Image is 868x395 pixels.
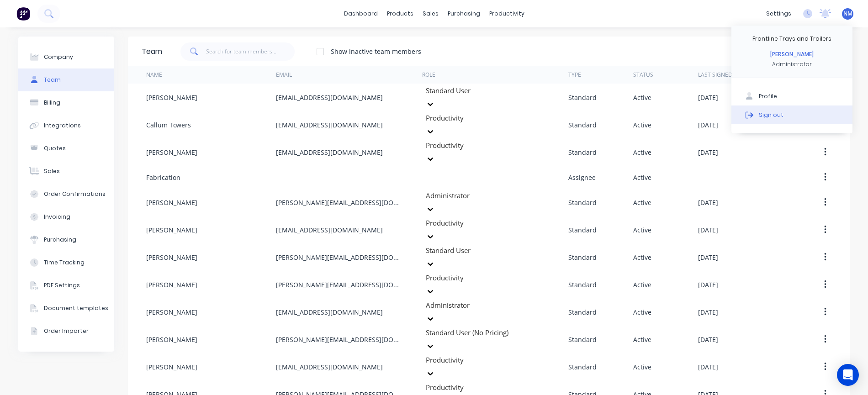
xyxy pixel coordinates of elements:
[276,307,383,317] div: [EMAIL_ADDRESS][DOMAIN_NAME]
[276,362,383,372] div: [EMAIL_ADDRESS][DOMAIN_NAME]
[752,35,831,43] div: Frontline Trays and Trailers
[837,364,859,386] div: Open Intercom Messenger
[146,173,180,182] div: Fabrication
[568,253,597,262] div: Standard
[568,280,597,290] div: Standard
[16,7,30,21] img: Factory
[731,105,852,124] button: Sign out
[731,87,852,105] button: Profile
[698,71,739,79] div: Last signed in
[44,167,60,175] div: Sales
[44,99,60,107] div: Billing
[18,114,114,137] button: Integrations
[698,362,718,372] div: [DATE]
[44,304,108,312] div: Document templates
[44,327,89,335] div: Order Importer
[633,335,651,344] div: Active
[146,307,197,317] div: [PERSON_NAME]
[633,362,651,372] div: Active
[276,280,404,290] div: [PERSON_NAME][EMAIL_ADDRESS][DOMAIN_NAME]
[568,335,597,344] div: Standard
[698,198,718,207] div: [DATE]
[568,71,581,79] div: Type
[770,50,814,58] div: [PERSON_NAME]
[568,147,597,157] div: Standard
[18,205,114,228] button: Invoicing
[276,71,292,79] div: Email
[276,198,404,207] div: [PERSON_NAME][EMAIL_ADDRESS][DOMAIN_NAME]
[44,53,73,61] div: Company
[146,362,197,372] div: [PERSON_NAME]
[18,297,114,320] button: Document templates
[146,120,191,130] div: Callum Towers
[146,71,162,79] div: Name
[18,46,114,68] button: Company
[44,281,80,290] div: PDF Settings
[485,7,529,21] div: productivity
[44,190,106,198] div: Order Confirmations
[146,280,197,290] div: [PERSON_NAME]
[633,120,651,130] div: Active
[772,60,812,68] div: Administrator
[18,68,114,91] button: Team
[568,362,597,372] div: Standard
[146,198,197,207] div: [PERSON_NAME]
[633,253,651,262] div: Active
[568,225,597,235] div: Standard
[18,137,114,160] button: Quotes
[568,120,597,130] div: Standard
[18,320,114,342] button: Order Importer
[422,71,435,79] div: Role
[146,93,197,102] div: [PERSON_NAME]
[18,160,114,183] button: Sales
[146,147,197,157] div: [PERSON_NAME]
[568,307,597,317] div: Standard
[568,173,596,182] div: Assignee
[762,7,796,21] div: settings
[633,173,651,182] div: Active
[698,335,718,344] div: [DATE]
[759,92,777,100] div: Profile
[276,225,383,235] div: [EMAIL_ADDRESS][DOMAIN_NAME]
[142,46,162,57] div: Team
[339,7,382,21] a: dashboard
[698,93,718,102] div: [DATE]
[698,280,718,290] div: [DATE]
[146,253,197,262] div: [PERSON_NAME]
[331,47,421,56] div: Show inactive team members
[698,147,718,157] div: [DATE]
[698,253,718,262] div: [DATE]
[633,147,651,157] div: Active
[44,213,70,221] div: Invoicing
[568,93,597,102] div: Standard
[443,7,485,21] div: purchasing
[382,7,418,21] div: products
[759,111,783,119] div: Sign out
[18,251,114,274] button: Time Tracking
[633,225,651,235] div: Active
[44,258,85,267] div: Time Tracking
[276,147,383,157] div: [EMAIL_ADDRESS][DOMAIN_NAME]
[633,71,653,79] div: Status
[146,225,197,235] div: [PERSON_NAME]
[276,93,383,102] div: [EMAIL_ADDRESS][DOMAIN_NAME]
[843,10,852,18] span: NM
[276,120,383,130] div: [EMAIL_ADDRESS][DOMAIN_NAME]
[206,42,295,61] input: Search for team members...
[698,225,718,235] div: [DATE]
[146,335,197,344] div: [PERSON_NAME]
[18,228,114,251] button: Purchasing
[568,198,597,207] div: Standard
[18,91,114,114] button: Billing
[44,121,81,130] div: Integrations
[633,198,651,207] div: Active
[633,280,651,290] div: Active
[418,7,443,21] div: sales
[698,120,718,130] div: [DATE]
[276,253,404,262] div: [PERSON_NAME][EMAIL_ADDRESS][DOMAIN_NAME]
[44,144,66,153] div: Quotes
[698,307,718,317] div: [DATE]
[44,236,76,244] div: Purchasing
[18,274,114,297] button: PDF Settings
[44,76,61,84] div: Team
